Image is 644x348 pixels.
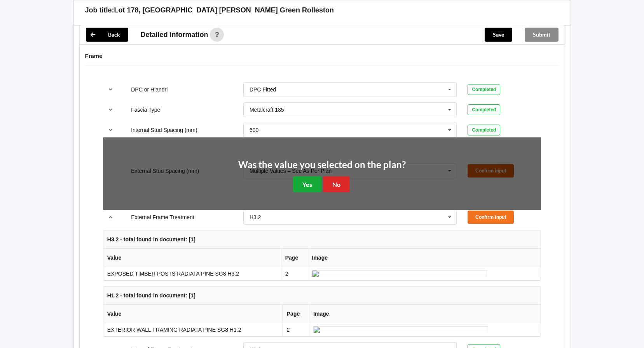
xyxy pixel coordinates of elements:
[103,249,281,267] th: Value
[468,104,500,115] div: Completed
[250,107,284,112] div: Metalcraft 185
[103,123,118,137] button: reference-toggle
[103,83,118,97] button: reference-toggle
[131,214,194,220] label: External Frame Treatment
[283,323,309,336] td: 2
[103,286,541,305] th: H1.2 - total found in document: [1]
[309,305,541,323] th: Image
[238,159,406,171] h2: Was the value you selected on the plan?
[131,127,197,133] label: Internal Stud Spacing (mm)
[468,84,500,95] div: Completed
[131,86,168,93] label: DPC or Hiandri
[313,326,488,333] img: ai_input-page2-ExternalFrameTreatment-1-0.jpeg
[85,6,114,15] h3: Job title:
[293,176,321,192] button: Yes
[141,31,208,38] span: Detailed information
[468,125,500,135] div: Completed
[485,28,512,42] button: Save
[468,211,514,223] button: Confirm input
[131,107,160,113] label: Fascia Type
[85,52,559,60] h4: Frame
[250,214,261,220] div: H3.2
[281,267,308,280] td: 2
[250,127,258,133] div: 600
[103,103,118,117] button: reference-toggle
[281,249,308,267] th: Page
[312,270,487,277] img: ai_input-page2-ExternalFrameTreatment-0-0.jpeg
[250,87,276,92] div: DPC Fitted
[86,28,128,42] button: Back
[114,6,334,15] h3: Lot 178, [GEOGRAPHIC_DATA] [PERSON_NAME] Green Rolleston
[103,230,541,249] th: H3.2 - total found in document: [1]
[308,249,541,267] th: Image
[103,210,118,224] button: reference-toggle
[323,176,350,192] button: No
[103,267,281,280] td: EXPOSED TIMBER POSTS RADIATA PINE SG8 H3.2
[103,305,283,323] th: Value
[103,323,283,336] td: EXTERIOR WALL FRAMING RADIATA PINE SG8 H1.2
[283,305,309,323] th: Page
